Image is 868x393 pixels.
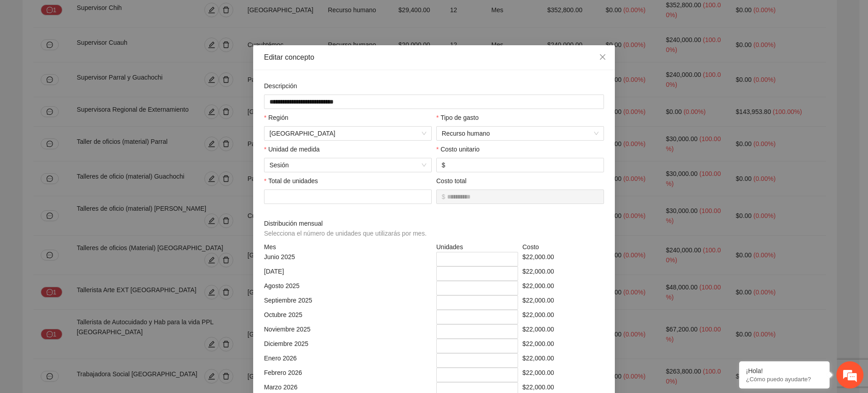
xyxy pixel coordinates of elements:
[262,353,434,368] div: Enero 2026
[520,310,607,324] div: $22,000.00
[520,368,607,382] div: $22,000.00
[264,218,430,238] span: Distribución mensual
[52,121,125,212] span: Estamos en línea.
[520,252,607,266] div: $22,000.00
[264,230,427,237] span: Selecciona el número de unidades que utilizarás por mes.
[264,81,297,91] label: Descripción
[269,127,426,140] span: Chihuahua
[47,46,152,58] div: Chatee con nosotros ahora
[442,192,445,202] span: $
[264,176,318,186] label: Total de unidades
[148,5,170,26] div: Minimizar ventana de chat en vivo
[269,158,426,172] span: Sesión
[436,176,467,186] label: Costo total
[264,144,320,154] label: Unidad de medida
[262,266,434,281] div: [DATE]
[520,295,607,310] div: $22,000.00
[520,353,607,368] div: $22,000.00
[262,368,434,382] div: Febrero 2026
[436,144,480,154] label: Costo unitario
[5,247,172,279] textarea: Escriba su mensaje y pulse “Intro”
[264,52,604,62] div: Editar concepto
[264,113,288,123] label: Región
[442,160,445,170] span: $
[262,324,434,339] div: Noviembre 2025
[746,376,823,383] p: ¿Cómo puedo ayudarte?
[262,310,434,324] div: Octubre 2025
[590,45,615,70] button: Close
[520,281,607,295] div: $22,000.00
[520,242,607,252] div: Costo
[520,324,607,339] div: $22,000.00
[599,53,606,61] span: close
[262,339,434,353] div: Diciembre 2025
[520,339,607,353] div: $22,000.00
[262,281,434,295] div: Agosto 2025
[436,113,479,123] label: Tipo de gasto
[442,127,599,140] span: Recurso humano
[262,295,434,310] div: Septiembre 2025
[434,242,520,252] div: Unidades
[746,367,823,374] div: ¡Hola!
[262,252,434,266] div: Junio 2025
[262,242,434,252] div: Mes
[520,266,607,281] div: $22,000.00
